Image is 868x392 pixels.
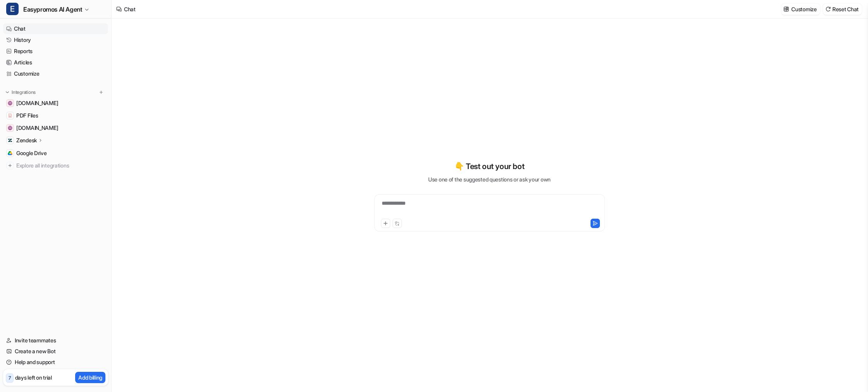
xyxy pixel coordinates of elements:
[16,149,47,157] span: Google Drive
[8,101,12,105] img: easypromos-apiref.redoc.ly
[3,335,108,346] a: Invite teammates
[3,148,108,159] a: Google DriveGoogle Drive
[16,112,38,119] span: PDF Files
[3,57,108,68] a: Articles
[12,89,36,95] p: Integrations
[3,35,108,45] a: History
[16,124,58,132] span: [DOMAIN_NAME]
[823,3,862,15] button: Reset Chat
[8,113,12,118] img: PDF Files
[428,175,551,183] p: Use one of the suggested questions or ask your own
[455,161,524,172] p: 👇 Test out your bot
[3,357,108,368] a: Help and support
[9,375,11,382] p: 7
[78,373,102,382] p: Add billing
[3,110,108,121] a: PDF FilesPDF Files
[98,90,104,95] img: menu_add.svg
[15,373,52,382] p: days left on trial
[16,99,58,107] span: [DOMAIN_NAME]
[3,346,108,357] a: Create a new Bot
[16,159,105,172] span: Explore all integrations
[6,3,19,15] span: E
[3,46,108,57] a: Reports
[75,372,105,383] button: Add billing
[3,160,108,171] a: Explore all integrations
[3,68,108,79] a: Customize
[3,98,108,109] a: easypromos-apiref.redoc.ly[DOMAIN_NAME]
[16,136,37,144] p: Zendesk
[3,123,108,133] a: www.easypromosapp.com[DOMAIN_NAME]
[825,6,831,12] img: reset
[781,3,820,15] button: Customize
[6,162,14,169] img: explore all integrations
[3,23,108,34] a: Chat
[8,126,12,130] img: www.easypromosapp.com
[791,5,816,13] p: Customize
[3,88,38,96] button: Integrations
[23,4,82,15] span: Easypromos AI Agent
[5,90,10,95] img: expand menu
[8,138,12,143] img: Zendesk
[8,151,12,155] img: Google Drive
[124,5,136,13] div: Chat
[784,6,789,12] img: customize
